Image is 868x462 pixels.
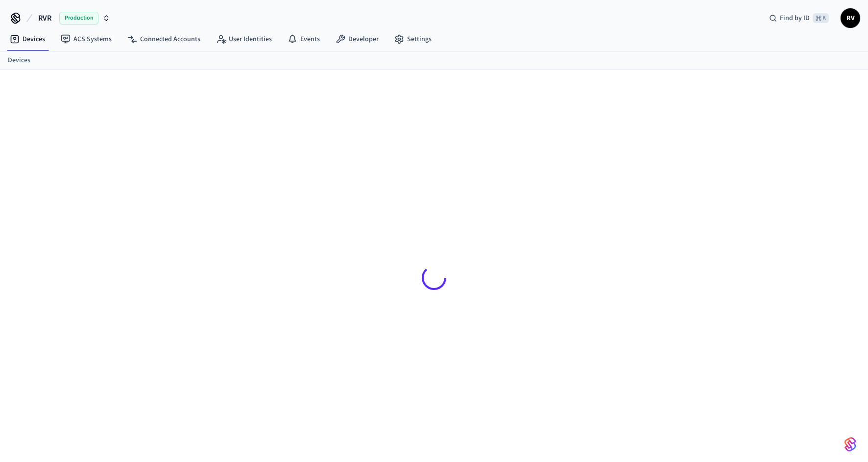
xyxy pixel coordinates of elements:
a: ACS Systems [53,30,120,48]
a: Devices [8,55,30,66]
a: Settings [386,30,439,48]
div: Find by ID⌘ K [761,9,837,27]
a: Devices [2,30,53,48]
button: RV [841,8,860,28]
span: RVR [38,12,51,24]
img: SeamLogoGradient.69752ec5.svg [844,437,856,452]
a: Connected Accounts [120,30,208,48]
span: RV [842,9,859,27]
a: Developer [328,30,386,48]
a: User Identities [208,30,280,48]
span: ⌘ K [813,13,829,23]
span: Production [59,12,98,24]
a: Events [280,30,328,48]
span: Find by ID [780,13,810,23]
